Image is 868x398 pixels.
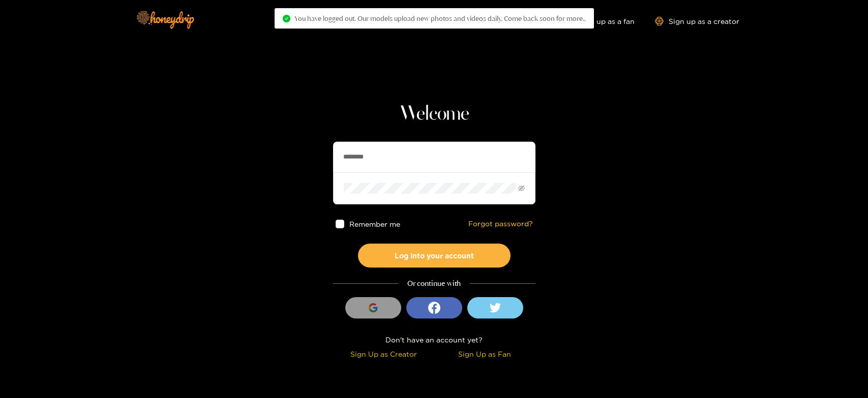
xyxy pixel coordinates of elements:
[518,185,525,192] span: eye-invisible
[333,102,535,126] h1: Welcome
[333,278,535,289] div: Or continue with
[468,220,533,228] a: Forgot password?
[294,14,586,22] span: You have logged out. Our models upload new photos and videos daily. Come back soon for more..
[349,220,400,228] span: Remember me
[655,17,739,25] a: Sign up as a creator
[358,244,511,268] button: Log into your account
[333,334,535,346] div: Don't have an account yet?
[437,348,533,360] div: Sign Up as Fan
[336,348,432,360] div: Sign Up as Creator
[565,17,635,25] a: Sign up as a fan
[283,15,290,22] span: check-circle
